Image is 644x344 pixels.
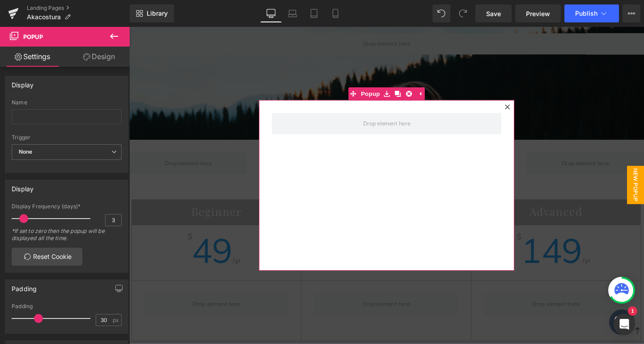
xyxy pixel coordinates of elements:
[12,99,122,106] div: Name
[12,203,122,210] div: Display Frequency (days)*
[526,9,550,18] span: Preview
[575,10,597,17] span: Publish
[241,64,266,77] span: Popup
[282,4,303,22] a: Laptop
[564,4,619,22] button: Publish
[27,4,130,12] a: Landing Pages
[277,64,288,77] a: Clone Module
[12,280,37,292] div: Padding
[300,64,312,77] a: Expand / Collapse
[23,33,43,40] span: Popup
[12,134,122,141] div: Trigger
[19,148,33,155] b: None
[147,9,168,17] span: Library
[67,47,131,67] a: Design
[432,4,450,22] button: Undo
[502,297,534,326] inbox-online-store-chat: Shopify online store chat
[12,248,82,266] a: Reset Cookie
[260,4,282,22] a: Desktop
[486,9,501,18] span: Save
[12,76,34,89] div: Display
[303,4,325,22] a: Tablet
[614,314,635,335] div: Open Intercom Messenger
[113,317,120,323] span: px
[12,180,34,193] div: Display
[454,4,472,22] button: Redo
[27,13,61,21] span: Akacostura
[515,4,561,22] a: Preview
[12,228,122,248] div: *If set to zero then the popup will be displayed all the time.​
[265,64,277,77] a: Save module
[623,4,640,22] button: More
[288,64,300,77] a: Delete Module
[130,4,174,22] a: New Library
[12,303,122,310] div: Padding
[523,146,541,186] span: New Popup
[325,4,346,22] a: Mobile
